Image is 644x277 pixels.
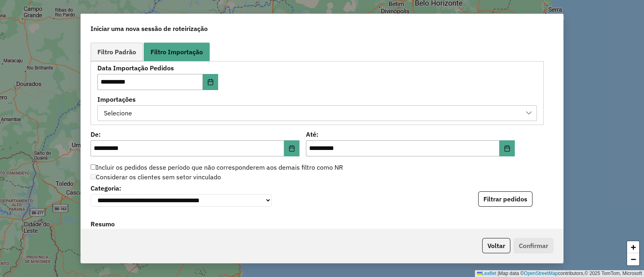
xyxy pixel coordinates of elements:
div: Selecione [101,106,135,121]
span: + [631,242,636,252]
label: Incluir os pedidos desse período que não corresponderem aos demais filtro como NR [91,162,343,172]
button: Voltar [482,238,510,253]
a: OpenStreetMap [524,271,558,276]
span: − [631,254,636,264]
input: Considerar os clientes sem setor vinculado [91,174,96,179]
button: Choose Date [284,140,299,156]
div: Map data © contributors,© 2025 TomTom, Microsoft [475,270,644,277]
label: Resumo [91,219,553,230]
label: Até: [306,129,515,139]
span: Iniciar uma nova sessão de roteirização [91,24,208,33]
a: Leaflet [477,271,496,276]
a: Zoom in [627,241,639,253]
input: Incluir os pedidos desse período que não corresponderem aos demais filtro como NR [91,164,96,170]
label: Considerar os clientes sem setor vinculado [91,172,221,182]
button: Choose Date [500,140,515,156]
label: Data Importação Pedidos [97,63,281,73]
label: Importações [97,94,537,104]
button: Filtrar pedidos [478,191,533,207]
button: Choose Date [203,74,218,90]
label: Categoria: [91,183,272,193]
label: De: [91,129,299,139]
span: | [497,271,499,276]
span: Filtro Padrão [97,49,136,55]
a: Zoom out [627,253,639,265]
span: Filtro Importação [151,49,203,55]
